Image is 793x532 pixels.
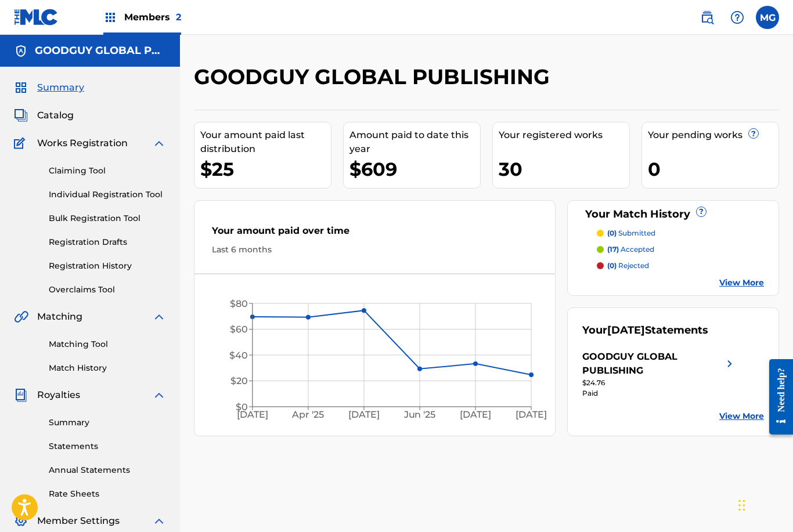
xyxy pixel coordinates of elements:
[229,350,248,361] tspan: $40
[582,388,737,399] div: Paid
[14,310,28,324] img: Matching
[200,128,331,156] div: Your amount paid last distribution
[648,156,778,182] div: 0
[697,207,706,216] span: ?
[37,81,84,95] span: Summary
[756,6,779,29] div: User Menu
[35,44,166,57] h5: GOODGUY GLOBAL PUBLISHING
[403,410,436,421] tspan: Jun '25
[499,156,629,182] div: 30
[292,410,325,421] tspan: Apr '25
[152,514,166,528] img: expand
[14,136,29,150] img: Works Registration
[597,228,765,238] a: (0) submitted
[124,10,181,24] span: Members
[176,12,181,23] span: 2
[49,338,166,350] a: Matching Tool
[49,284,166,296] a: Overclaims Tool
[49,165,166,177] a: Claiming Tool
[607,260,649,271] p: rejected
[49,362,166,374] a: Match History
[152,310,166,324] img: expand
[597,244,765,255] a: (17) accepted
[14,514,28,528] img: Member Settings
[14,81,28,95] img: Summary
[582,207,765,222] div: Your Match History
[719,410,764,422] a: View More
[14,388,28,402] img: Royalties
[516,410,547,421] tspan: [DATE]
[582,323,708,338] div: Your Statements
[14,81,84,95] a: SummarySummary
[200,156,331,182] div: $25
[212,224,538,244] div: Your amount paid over time
[37,108,74,122] span: Catalog
[760,349,793,444] iframe: Resource Center
[37,514,120,528] span: Member Settings
[230,375,248,386] tspan: $20
[726,6,749,29] div: Help
[49,260,166,272] a: Registration History
[648,128,778,142] div: Your pending works
[607,244,654,255] p: accepted
[700,10,714,24] img: search
[49,212,166,225] a: Bulk Registration Tool
[103,10,117,24] img: Top Rightsholders
[695,6,719,29] a: Public Search
[607,261,617,270] span: (0)
[49,189,166,201] a: Individual Registration Tool
[230,324,248,335] tspan: $60
[14,9,59,26] img: MLC Logo
[14,108,74,122] a: CatalogCatalog
[152,136,166,150] img: expand
[348,410,380,421] tspan: [DATE]
[49,440,166,453] a: Statements
[597,260,765,271] a: (0) rejected
[607,245,619,254] span: (17)
[49,417,166,429] a: Summary
[735,476,793,532] iframe: Chat Widget
[749,129,758,138] span: ?
[730,10,744,24] img: help
[607,228,655,238] p: submitted
[607,229,617,237] span: (0)
[237,410,268,421] tspan: [DATE]
[719,277,764,289] a: View More
[37,310,82,324] span: Matching
[37,136,128,150] span: Works Registration
[236,401,248,412] tspan: $0
[738,488,745,523] div: Drag
[582,378,737,388] div: $24.76
[49,236,166,248] a: Registration Drafts
[499,128,629,142] div: Your registered works
[607,324,645,336] span: [DATE]
[212,244,538,256] div: Last 6 months
[230,298,248,309] tspan: $80
[37,388,80,402] span: Royalties
[152,388,166,402] img: expand
[49,464,166,476] a: Annual Statements
[460,410,491,421] tspan: [DATE]
[194,64,556,90] h2: GOODGUY GLOBAL PUBLISHING
[582,350,723,378] div: GOODGUY GLOBAL PUBLISHING
[582,350,737,399] a: GOODGUY GLOBAL PUBLISHINGright chevron icon$24.76Paid
[49,488,166,500] a: Rate Sheets
[14,108,28,122] img: Catalog
[723,350,737,378] img: right chevron icon
[349,156,480,182] div: $609
[14,44,28,58] img: Accounts
[349,128,480,156] div: Amount paid to date this year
